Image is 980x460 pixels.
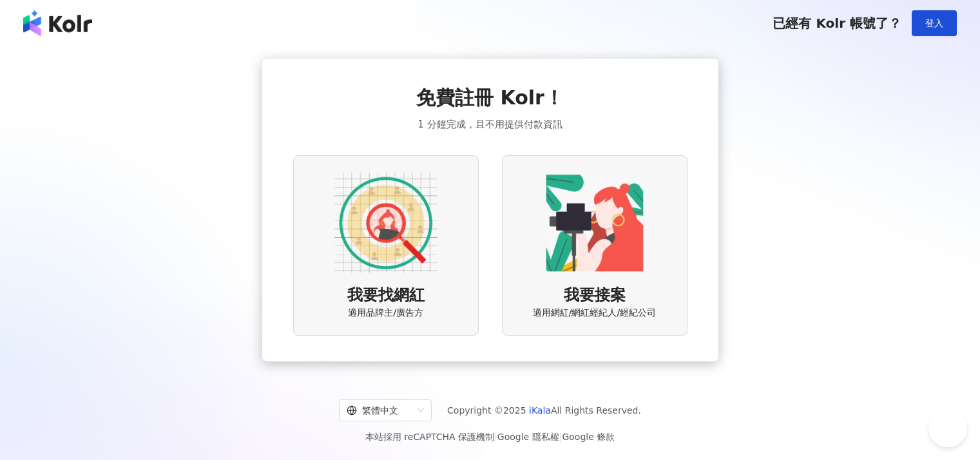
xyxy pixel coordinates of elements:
[365,429,615,445] span: 本站採用 reCAPTCHA 保護機制
[533,307,656,320] span: 適用網紅/網紅經紀人/經紀公司
[23,10,92,36] img: logo
[912,10,957,36] button: 登入
[559,432,562,442] span: |
[564,285,626,307] span: 我要接案
[773,15,901,31] span: 已經有 Kolr 帳號了？
[562,432,615,442] a: Google 條款
[348,307,423,320] span: 適用品牌主/廣告方
[925,18,943,28] span: 登入
[334,171,437,274] img: AD identity option
[418,117,562,132] span: 1 分鐘完成，且不用提供付款資訊
[494,432,497,442] span: |
[497,432,559,442] a: Google 隱私權
[543,171,646,274] img: KOL identity option
[347,400,412,421] div: 繁體中文
[347,285,425,307] span: 我要找網紅
[447,403,641,418] span: Copyright © 2025 All Rights Reserved.
[416,84,564,111] span: 免費註冊 Kolr！
[928,408,967,447] iframe: Help Scout Beacon - Open
[529,405,551,416] a: iKala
